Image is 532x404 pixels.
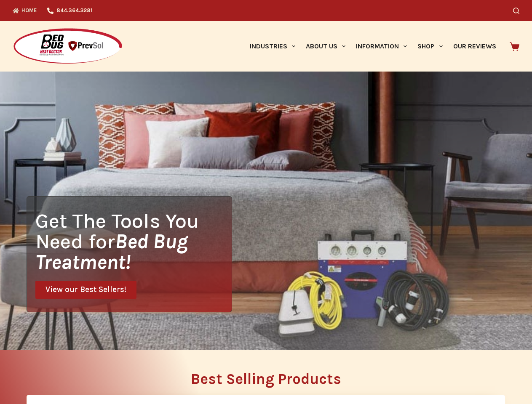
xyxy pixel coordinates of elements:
a: Industries [244,21,300,72]
span: View our Best Sellers! [45,286,126,294]
h1: Get The Tools You Need for [35,210,232,272]
a: About Us [300,21,350,72]
a: View our Best Sellers! [35,281,136,299]
a: Information [351,21,412,72]
a: Shop [412,21,448,72]
nav: Primary [244,21,501,72]
i: Bed Bug Treatment! [35,229,188,274]
a: Our Reviews [448,21,501,72]
button: Open LiveChat chat widget [7,3,32,29]
img: Prevsol/Bed Bug Heat Doctor [13,28,123,65]
button: Search [513,8,519,14]
h2: Best Selling Products [27,372,505,386]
